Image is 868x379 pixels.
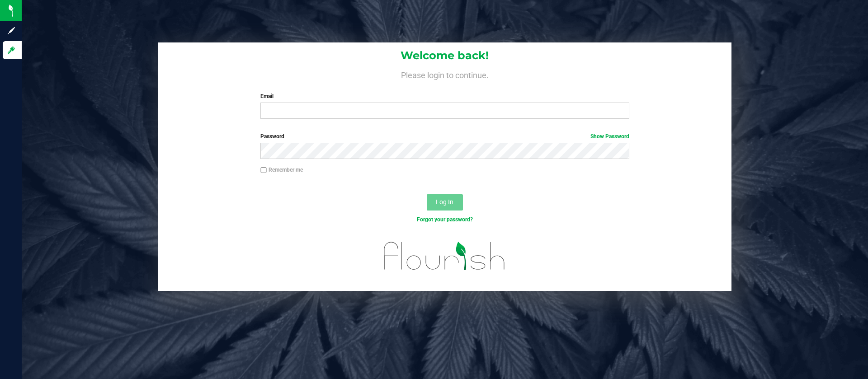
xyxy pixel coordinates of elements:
[436,198,453,206] span: Log In
[7,46,16,55] inline-svg: Log in
[373,233,516,279] img: flourish_logo.svg
[7,26,16,35] inline-svg: Sign up
[427,194,463,211] button: Log In
[260,166,303,174] label: Remember me
[158,50,731,61] h1: Welcome back!
[260,92,629,100] label: Email
[158,69,731,80] h4: Please login to continue.
[260,133,284,140] span: Password
[417,216,473,223] a: Forgot your password?
[260,167,267,173] input: Remember me
[590,133,629,140] a: Show Password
